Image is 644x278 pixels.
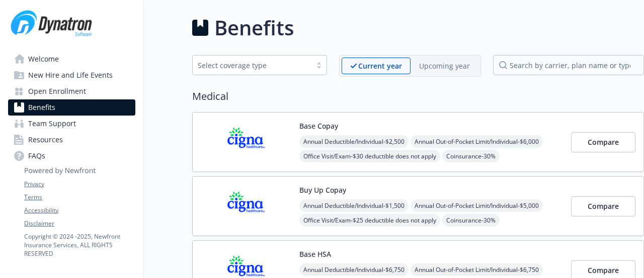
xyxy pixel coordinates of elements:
h1: Benefits [214,13,294,43]
p: Copyright © 2024 - 2025 , Newfront Insurance Services, ALL RIGHTS RESERVED [24,232,135,258]
a: Team Support [8,116,135,132]
div: Select coverage type [198,60,306,71]
span: Annual Deductible/Individual - $2,500 [299,135,409,148]
button: Buy Up Copay [299,185,346,195]
img: CIGNA carrier logo [201,121,291,163]
p: Upcoming year [419,61,470,71]
span: Coinsurance - 30% [442,214,500,227]
a: Terms [24,193,135,202]
span: Team Support [28,116,76,132]
span: FAQs [28,148,45,164]
span: Compare [588,137,619,147]
span: Welcome [28,51,59,67]
span: Compare [588,265,619,275]
span: Office Visit/Exam - $25 deductible does not apply [299,214,440,227]
a: FAQs [8,148,135,164]
span: Office Visit/Exam - $30 deductible does not apply [299,150,440,162]
span: Resources [28,132,63,148]
span: Compare [588,201,619,211]
h2: Medical [192,89,644,104]
a: Benefits [8,99,135,116]
img: CIGNA carrier logo [201,185,291,228]
p: Current year [358,61,402,71]
span: Benefits [28,99,55,116]
a: Accessibility [24,206,135,215]
span: Annual Out-of-Pocket Limit/Individual - $6,000 [411,135,543,148]
a: Resources [8,132,135,148]
span: Annual Deductible/Individual - $6,750 [299,263,409,276]
button: Compare [571,196,635,216]
a: New Hire and Life Events [8,67,135,83]
a: Privacy [24,180,135,189]
span: Annual Out-of-Pocket Limit/Individual - $5,000 [411,199,543,212]
a: Open Enrollment [8,83,135,99]
span: Open Enrollment [28,83,86,99]
button: Base Copay [299,121,338,131]
button: Base HSA [299,249,331,259]
a: Disclaimer [24,219,135,228]
span: Coinsurance - 30% [442,150,500,162]
a: Welcome [8,51,135,67]
span: New Hire and Life Events [28,67,113,83]
input: search by carrier, plan name or type [493,55,644,75]
button: Compare [571,132,635,152]
span: Annual Out-of-Pocket Limit/Individual - $6,750 [411,263,543,276]
span: Annual Deductible/Individual - $1,500 [299,199,409,212]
